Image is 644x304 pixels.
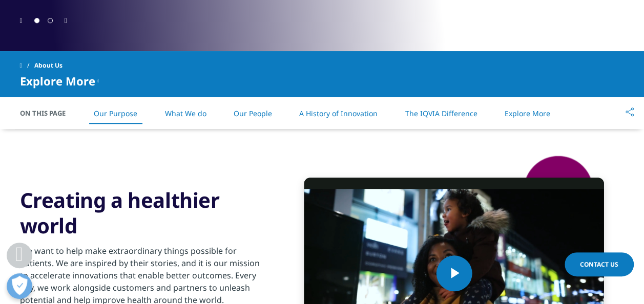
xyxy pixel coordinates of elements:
button: Play Video [436,255,472,291]
a: Our Purpose [94,108,137,118]
span: Contact Us [580,260,618,269]
div: Previous slide [20,15,23,25]
span: On This Page [20,108,76,118]
a: Our People [234,108,272,118]
span: Explore More [20,75,95,87]
a: What We do [164,108,206,118]
a: Contact Us [565,252,634,276]
div: Next slide [65,15,67,25]
span: About Us [34,56,63,75]
button: Open Preferences [7,273,32,299]
h3: Creating a healthier world [20,187,268,238]
span: Go to slide 1 [34,18,39,23]
a: A History of Innovation [299,108,378,118]
a: The IQVIA Difference [405,108,477,118]
span: Go to slide 2 [48,18,53,23]
a: Explore More [505,108,550,118]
